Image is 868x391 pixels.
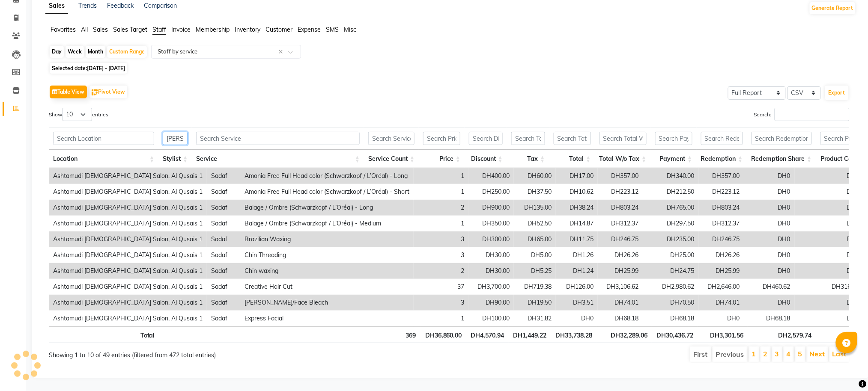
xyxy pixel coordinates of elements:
td: Sadaf [207,311,240,326]
span: Favorites [51,26,76,33]
td: Brazilian Waxing [240,231,414,247]
a: 1 [752,350,756,358]
td: DH357.00 [699,168,744,184]
td: DH0 [744,168,795,184]
input: Search: [775,108,850,121]
td: DH803.24 [699,200,744,216]
td: Sadaf [207,200,240,216]
td: DH357.00 [598,168,643,184]
input: Search Payment [655,132,692,145]
th: DH3,301.56 [698,326,748,343]
td: DH212.50 [643,184,699,200]
span: Selected date: [50,63,127,74]
td: Sadaf [207,279,240,295]
th: Total [49,326,159,343]
td: Chin waxing [240,263,414,279]
td: DH460.62 [744,279,795,295]
td: DH719.38 [514,279,556,295]
td: DH235.00 [643,231,699,247]
td: DH30.00 [468,263,514,279]
span: Inventory [235,26,260,33]
td: DH25.99 [598,263,643,279]
td: Sadaf [207,263,240,279]
td: DH3,700.00 [468,279,514,295]
span: Sales [93,26,108,33]
td: Sadaf [207,168,240,184]
td: Ashtamudi [DEMOGRAPHIC_DATA] Salon, Al Qusais 1 [49,231,207,247]
td: DH0 [744,247,795,263]
td: DH60.00 [514,168,556,184]
td: DH0 [744,216,795,231]
td: DH90.00 [468,295,514,311]
th: DH2,579.74 [748,326,816,343]
div: Custom Range [107,46,147,58]
div: Week [66,46,84,58]
td: Ashtamudi [DEMOGRAPHIC_DATA] Salon, Al Qusais 1 [49,216,207,231]
td: DH297.50 [643,216,699,231]
td: DH26.26 [598,247,643,263]
span: Membership [196,26,230,33]
button: Export [825,86,849,100]
td: DH25.99 [699,263,744,279]
span: Misc [344,26,356,33]
td: DH100.00 [468,311,514,326]
a: Last [832,350,847,358]
td: DH70.50 [643,295,699,311]
td: DH14.87 [556,216,598,231]
a: 4 [787,350,791,358]
td: Express Facial [240,311,414,326]
td: DH31.82 [514,311,556,326]
td: 3 [414,247,468,263]
td: [PERSON_NAME]/Face Bleach [240,295,414,311]
td: DH19.50 [514,295,556,311]
th: Tax: activate to sort column ascending [507,150,549,168]
td: DH0 [699,311,744,326]
td: DH0 [795,295,864,311]
td: Sadaf [207,184,240,200]
td: DH0 [744,231,795,247]
td: DH26.26 [699,247,744,263]
th: Redemption: activate to sort column ascending [697,150,747,168]
button: Table View [50,86,87,98]
select: Showentries [62,108,92,121]
td: DH38.24 [556,200,598,216]
span: Customer [265,26,292,33]
td: DH5.25 [514,263,556,279]
input: Search Total [554,132,591,145]
td: DH0 [795,311,864,326]
a: Next [810,350,825,358]
td: DH900.00 [468,200,514,216]
td: DH74.01 [598,295,643,311]
td: Amonia Free Full Head color (Schwarzkopf / L’Oréal) - Short [240,184,414,200]
th: Redemption Share: activate to sort column ascending [747,150,816,168]
th: Service: activate to sort column ascending [192,150,364,168]
input: Search Price [423,132,460,145]
span: All [81,26,88,33]
span: Expense [298,26,321,33]
td: DH2,646.00 [699,279,744,295]
th: Total W/o Tax: activate to sort column ascending [595,150,651,168]
label: Search: [754,108,850,121]
input: Search Location [53,132,154,145]
td: DH0 [744,200,795,216]
a: Comparison [144,2,177,9]
td: DH312.37 [598,216,643,231]
th: 369 [365,326,420,343]
th: DH30,436.72 [652,326,698,343]
td: DH30.00 [468,247,514,263]
input: Search Redemption Share [752,132,812,145]
td: DH5.00 [514,247,556,263]
td: DH0 [795,263,864,279]
th: Total: activate to sort column ascending [549,150,595,168]
td: DH68.18 [744,311,795,326]
td: DH68.18 [598,311,643,326]
td: DH10.62 [556,184,598,200]
td: DH24.75 [643,263,699,279]
td: Sadaf [207,231,240,247]
td: DH65.00 [514,231,556,247]
td: Ashtamudi [DEMOGRAPHIC_DATA] Salon, Al Qusais 1 [49,311,207,326]
th: Location: activate to sort column ascending [49,150,158,168]
td: DH0 [795,216,864,231]
td: Ashtamudi [DEMOGRAPHIC_DATA] Salon, Al Qusais 1 [49,295,207,311]
td: DH316.68 [795,279,864,295]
